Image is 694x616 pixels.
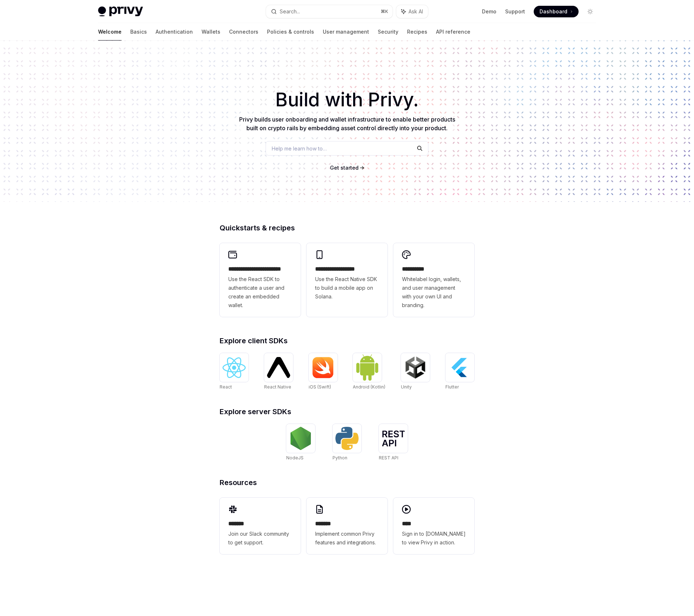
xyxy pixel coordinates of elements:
a: ****Sign in to [DOMAIN_NAME] to view Privy in action. [393,498,474,554]
span: React [220,384,232,390]
span: Privy builds user onboarding and wallet infrastructure to enable better products built on crypto ... [239,116,455,132]
a: ReactReact [220,353,249,391]
a: NodeJSNodeJS [286,424,315,462]
span: Dashboard [539,8,567,15]
span: React Native [264,384,291,390]
span: Quickstarts & recipes [220,224,295,231]
a: **** **Implement common Privy features and integrations. [306,498,388,554]
a: Support [505,8,525,15]
span: REST API [379,455,398,460]
span: Sign in to [DOMAIN_NAME] to view Privy in action. [402,530,466,547]
span: Implement common Privy features and integrations. [315,530,379,547]
img: Android (Kotlin) [356,354,379,381]
a: Android (Kotlin)Android (Kotlin) [353,353,385,391]
a: Get started [330,164,359,171]
button: Toggle dark mode [584,6,596,17]
span: Resources [220,479,257,486]
img: Flutter [448,356,471,379]
span: NodeJS [286,455,304,460]
a: FlutterFlutter [445,353,474,391]
a: iOS (Swift)iOS (Swift) [309,353,338,391]
span: Explore client SDKs [220,337,288,344]
span: Explore server SDKs [220,408,291,415]
img: Unity [404,356,427,379]
img: NodeJS [289,427,312,450]
a: **** **Join our Slack community to get support. [220,498,301,554]
a: Security [378,23,398,41]
img: light logo [98,7,143,17]
img: REST API [382,430,405,446]
img: Python [335,427,359,450]
img: iOS (Swift) [312,357,335,378]
span: Ask AI [409,8,423,15]
a: PythonPython [333,424,361,462]
a: Recipes [407,23,427,41]
img: React [223,357,246,378]
a: **** **** **** ***Use the React Native SDK to build a mobile app on Solana. [306,243,388,317]
a: API reference [436,23,470,41]
a: **** *****Whitelabel login, wallets, and user management with your own UI and branding. [393,243,474,317]
a: REST APIREST API [379,424,408,462]
a: Policies & controls [267,23,314,41]
span: Use the React Native SDK to build a mobile app on Solana. [315,275,379,301]
span: ⌘ K [381,9,388,14]
img: React Native [267,357,290,378]
a: UnityUnity [401,353,430,391]
span: Flutter [445,384,459,390]
span: Help me learn how to… [272,145,327,152]
span: Get started [330,165,359,171]
a: Dashboard [534,6,579,17]
span: Python [333,455,347,460]
a: Authentication [156,23,193,41]
a: Welcome [98,23,122,41]
a: User management [323,23,369,41]
a: React NativeReact Native [264,353,293,391]
span: Android (Kotlin) [353,384,385,390]
a: Demo [482,8,496,15]
button: Ask AI [396,5,428,18]
div: Search... [280,7,300,16]
span: Build with Privy. [275,93,419,106]
span: Use the React SDK to authenticate a user and create an embedded wallet. [228,275,292,310]
span: iOS (Swift) [309,384,331,390]
a: Basics [130,23,147,41]
a: Wallets [202,23,220,41]
button: Search...⌘K [266,5,393,18]
a: Connectors [229,23,258,41]
span: Whitelabel login, wallets, and user management with your own UI and branding. [402,275,466,310]
span: Join our Slack community to get support. [228,530,292,547]
span: Unity [401,384,412,390]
